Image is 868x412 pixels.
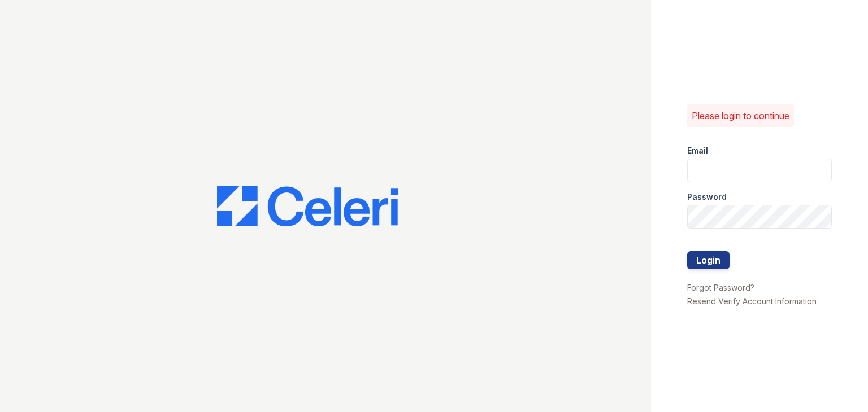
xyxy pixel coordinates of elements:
[687,296,817,306] a: Resend Verify Account Information
[687,283,754,292] a: Forgot Password?
[217,186,398,226] img: CE_Logo_Blue-a8612792a0a2168367f1c8372b55b34899dd931a85d93a1a3d3e32e68fde9ad4.png
[687,251,730,269] button: Login
[687,191,727,203] label: Password
[692,109,789,122] p: Please login to continue
[687,145,708,156] label: Email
